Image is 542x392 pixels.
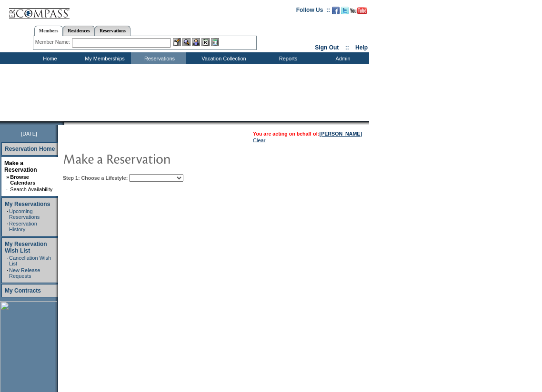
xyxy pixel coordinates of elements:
[63,175,128,181] b: Step 1: Choose a Lifestyle:
[63,149,253,168] img: pgTtlMakeReservation.gif
[131,52,186,64] td: Reservations
[76,52,131,64] td: My Memberships
[10,186,52,192] a: Search Availability
[320,131,362,137] a: [PERSON_NAME]
[201,38,210,46] img: Reservations
[173,38,181,46] img: b_edit.gif
[5,241,47,254] a: My Reservation Wish List
[315,44,339,51] a: Sign Out
[9,208,40,220] a: Upcoming Reservations
[61,121,64,125] img: promoShadowLeftCorner.gif
[34,26,63,36] a: Members
[9,255,51,266] a: Cancellation Wish List
[5,287,41,294] a: My Contracts
[332,10,340,15] a: Become our fan on Facebook
[7,267,8,279] td: ·
[341,10,349,15] a: Follow us on Twitter
[350,10,367,15] a: Subscribe to our YouTube Channel
[64,121,65,125] img: blank.gif
[186,52,260,64] td: Vacation Collection
[182,38,191,46] img: View
[10,174,35,186] a: Browse Calendars
[355,44,368,51] a: Help
[35,38,72,46] div: Member Name:
[9,267,40,279] a: New Release Requests
[7,221,8,232] td: ·
[95,26,130,36] a: Reservations
[6,174,9,180] b: »
[314,52,369,64] td: Admin
[345,44,349,51] span: ::
[350,7,367,14] img: Subscribe to our YouTube Channel
[192,38,200,46] img: Impersonate
[5,201,50,207] a: My Reservations
[253,131,362,137] span: You are acting on behalf of:
[7,208,8,220] td: ·
[296,6,330,17] td: Follow Us ::
[4,160,37,173] a: Make a Reservation
[253,137,265,143] a: Clear
[6,186,9,192] td: ·
[7,255,8,266] td: ·
[211,38,219,46] img: b_calculator.gif
[21,52,76,64] td: Home
[21,131,37,137] span: [DATE]
[260,52,314,64] td: Reports
[63,26,95,36] a: Residences
[9,221,37,232] a: Reservation History
[341,7,349,14] img: Follow us on Twitter
[5,146,55,152] a: Reservation Home
[332,7,340,14] img: Become our fan on Facebook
